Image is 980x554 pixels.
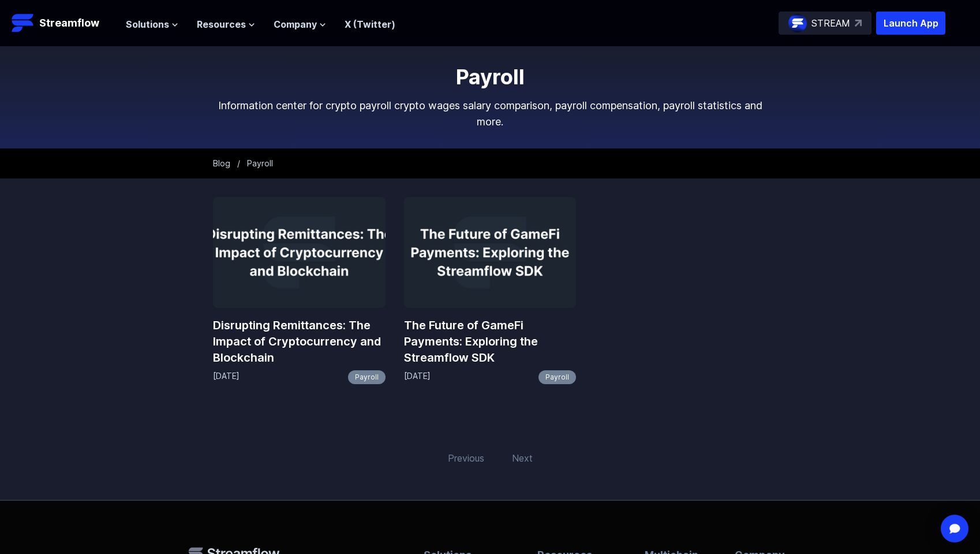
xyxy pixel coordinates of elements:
[213,197,386,308] img: Disrupting Remittances: The Impact of Cryptocurrency and Blockchain
[876,12,945,35] button: Launch App
[213,317,386,366] a: Disrupting Remittances: The Impact of Cryptocurrency and Blockchain
[274,17,326,31] button: Company
[404,197,577,308] img: The Future of GameFi Payments: Exploring the Streamflow SDK
[788,14,807,32] img: streamflow-logo-circle.png
[12,12,114,35] a: Streamflow
[237,158,240,168] span: /
[213,65,767,88] h1: Payroll
[441,444,491,472] span: Previous
[811,16,850,30] p: STREAM
[274,17,317,31] span: Company
[197,17,255,31] button: Resources
[941,515,968,542] div: Open Intercom Messenger
[404,317,577,366] a: The Future of GameFi Payments: Exploring the Streamflow SDK
[345,18,395,30] a: X (Twitter)
[348,370,386,384] a: Payroll
[126,17,169,31] span: Solutions
[197,17,246,31] span: Resources
[213,98,767,130] p: Information center for crypto payroll crypto wages salary comparison, payroll compensation, payro...
[404,370,431,384] p: [DATE]
[126,17,178,31] button: Solutions
[855,20,862,27] img: top-right-arrow.svg
[505,444,540,472] span: Next
[39,15,99,31] p: Streamflow
[779,12,871,35] a: STREAM
[538,370,576,384] a: Payroll
[247,158,273,168] span: Payroll
[213,158,230,168] a: Blog
[12,12,35,35] img: Streamflow Logo
[213,370,240,384] p: [DATE]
